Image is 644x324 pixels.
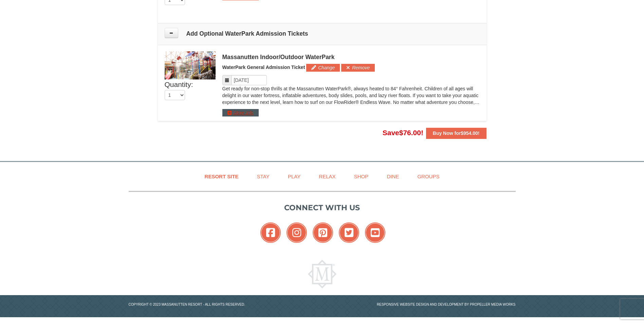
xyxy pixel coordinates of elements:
[461,130,478,136] span: $954.00
[383,129,423,137] span: Save !
[433,130,480,136] strong: Buy Now for !
[308,260,336,288] img: Massanutten Resort Logo
[222,54,480,60] div: Massanutten Indoor/Outdoor WaterPark
[399,129,421,137] span: $76.00
[249,169,278,184] a: Stay
[279,169,309,184] a: Play
[124,302,322,307] p: Copyright © 2023 Massanutten Resort - All Rights Reserved.
[129,202,516,213] p: Connect with us
[196,169,247,184] a: Resort Site
[222,109,259,116] button: More Info
[310,169,344,184] a: Relax
[165,80,193,88] span: Quantity:
[377,303,516,306] a: Responsive website design and development by Propeller Media Works
[409,169,448,184] a: Groups
[165,51,216,79] img: 6619917-1403-22d2226d.jpg
[306,64,340,71] button: Change
[222,65,305,70] span: WaterPark General Admission Ticket
[426,128,486,139] button: Buy Now for$954.00!
[341,64,375,71] button: Remove
[165,30,480,37] h4: Add Optional WaterPark Admission Tickets
[346,169,377,184] a: Shop
[222,85,480,106] p: Get ready for non-stop thrills at the Massanutten WaterPark®, always heated to 84° Fahrenheit. Ch...
[378,169,407,184] a: Dine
